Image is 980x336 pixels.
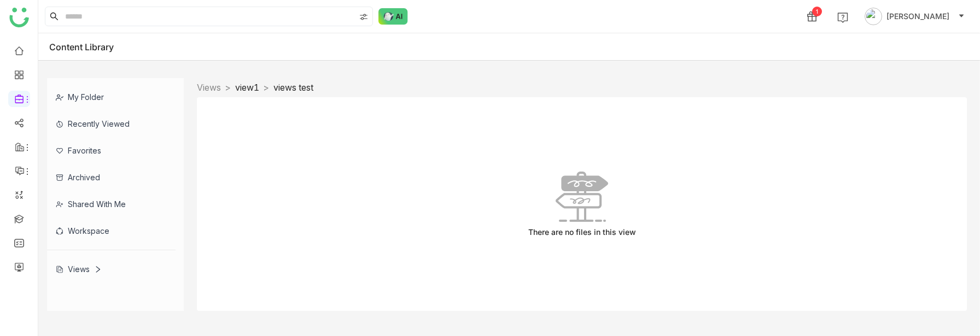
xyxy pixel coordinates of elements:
[359,13,368,21] img: search-type.svg
[865,8,882,25] img: avatar
[47,191,176,217] div: Shared with me
[47,217,176,244] div: Workspace
[47,110,176,137] div: Recently Viewed
[47,84,176,110] div: My Folder
[886,10,949,22] span: [PERSON_NAME]
[378,8,408,25] img: ask-buddy-normal.svg
[273,82,313,93] a: views test
[47,137,176,164] div: Favorites
[225,82,231,93] nz-breadcrumb-separator: >
[197,82,221,93] a: Views
[264,82,269,93] nz-breadcrumb-separator: >
[56,264,102,274] div: Views
[9,8,29,27] img: logo
[812,7,822,16] div: 1
[528,227,636,237] div: There are no files in this view
[49,42,130,52] div: Content Library
[837,12,848,23] img: help.svg
[47,164,176,191] div: Archived
[235,82,259,93] a: view1
[556,172,608,222] img: No data
[862,8,967,25] button: [PERSON_NAME]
